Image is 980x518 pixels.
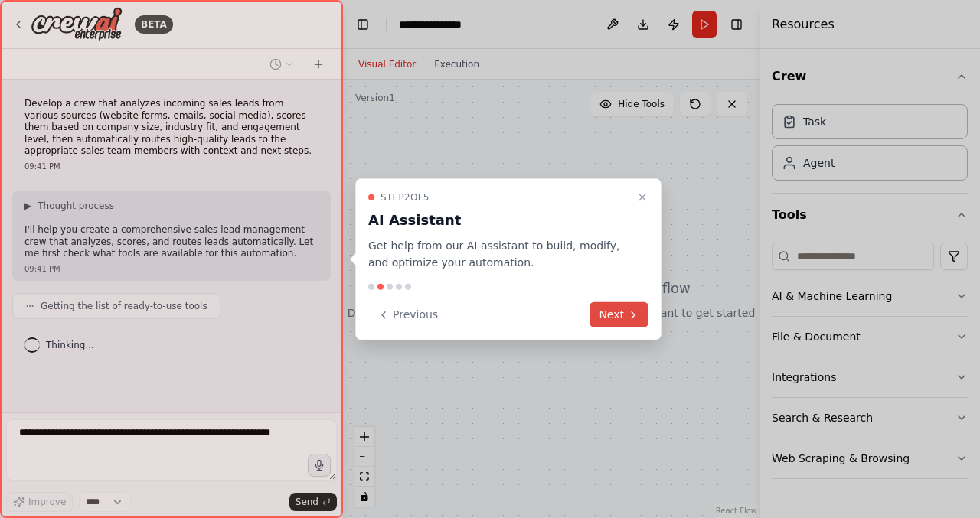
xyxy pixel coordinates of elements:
[381,191,430,203] span: Step 2 of 5
[352,14,374,35] button: Hide left sidebar
[368,209,630,230] h3: AI Assistant
[590,302,648,327] button: Next
[633,187,652,206] button: Close walkthrough
[368,302,447,327] button: Previous
[368,236,630,272] p: Get help from our AI assistant to build, modify, and optimize your automation.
